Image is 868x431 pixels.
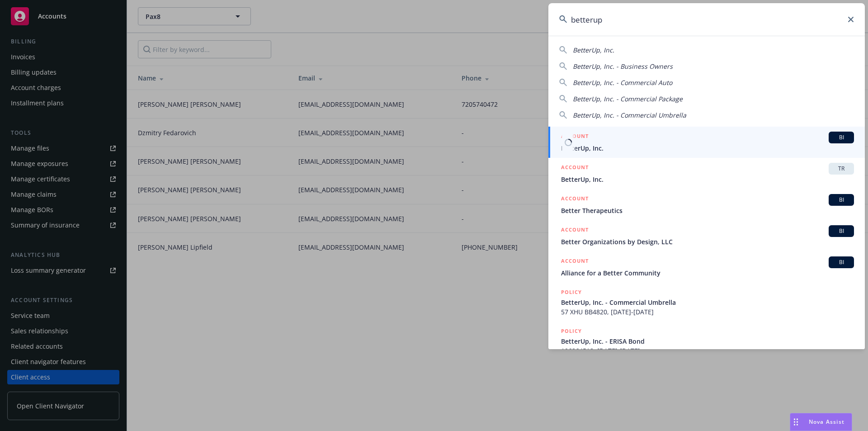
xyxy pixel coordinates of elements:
[561,206,854,215] span: Better Therapeutics
[561,336,854,346] span: BetterUp, Inc. - ERISA Bond
[790,413,802,431] div: Drag to move
[809,418,844,426] span: Nova Assist
[548,189,865,220] a: ACCOUNTBIBetter Therapeutics
[548,251,865,283] a: ACCOUNTBIAlliance for a Better Community
[832,196,850,204] span: BI
[573,111,686,119] span: BetterUp, Inc. - Commercial Umbrella
[561,225,589,236] h5: ACCOUNT
[548,283,865,322] a: POLICYBetterUp, Inc. - Commercial Umbrella57 XHU BB4820, [DATE]-[DATE]
[790,413,852,431] button: Nova Assist
[561,268,854,278] span: Alliance for a Better Community
[561,256,589,267] h5: ACCOUNT
[561,237,854,246] span: Better Organizations by Design, LLC
[561,346,854,355] span: 106864518, [DATE]-[DATE]
[832,133,850,142] span: BI
[573,62,673,71] span: BetterUp, Inc. - Business Owners
[561,307,854,317] span: 57 XHU BB4820, [DATE]-[DATE]
[548,322,865,360] a: POLICYBetterUp, Inc. - ERISA Bond106864518, [DATE]-[DATE]
[573,46,614,54] span: BetterUp, Inc.
[573,95,683,103] span: BetterUp, Inc. - Commercial Package
[561,298,854,307] span: BetterUp, Inc. - Commercial Umbrella
[561,194,589,205] h5: ACCOUNT
[561,175,854,184] span: BetterUp, Inc.
[573,78,672,87] span: BetterUp, Inc. - Commercial Auto
[561,288,582,297] h5: POLICY
[832,258,850,266] span: BI
[561,143,854,153] span: BetterUp, Inc.
[832,227,850,235] span: BI
[548,127,865,158] a: ACCOUNTBIBetterUp, Inc.
[832,165,850,173] span: TR
[548,3,865,36] input: Search...
[561,132,589,142] h5: ACCOUNT
[561,163,589,174] h5: ACCOUNT
[548,158,865,189] a: ACCOUNTTRBetterUp, Inc.
[561,327,582,336] h5: POLICY
[548,220,865,251] a: ACCOUNTBIBetter Organizations by Design, LLC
